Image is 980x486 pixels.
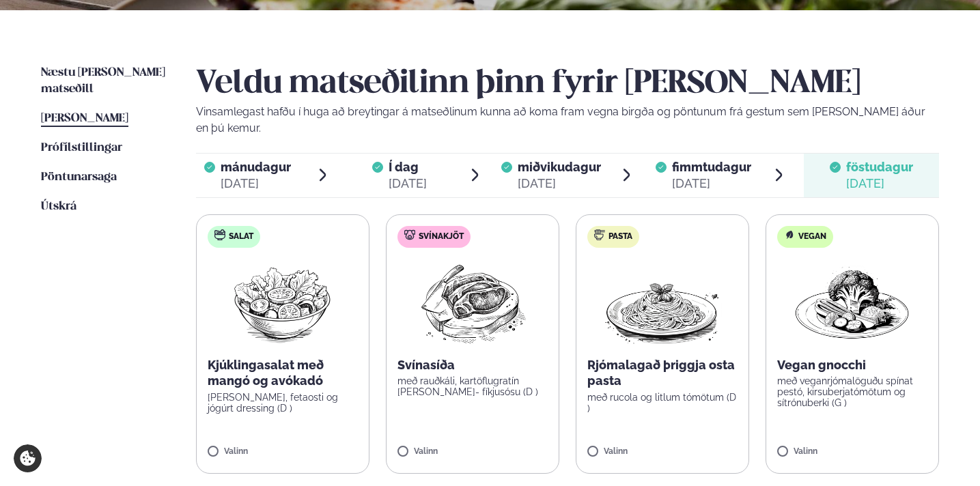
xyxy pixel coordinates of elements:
img: pork.svg [404,229,415,240]
span: Næstu [PERSON_NAME] matseðill [41,67,165,95]
span: Svínakjöt [419,231,464,242]
a: Pöntunarsaga [41,169,117,186]
p: Kjúklingasalat með mangó og avókadó [208,357,358,390]
p: með rucola og litlum tómötum (D ) [587,392,738,414]
p: með veganrjómalöguðu spínat pestó, kirsuberjatómötum og sítrónuberki (G ) [777,375,927,408]
span: Salat [229,231,253,242]
p: Vinsamlegast hafðu í huga að breytingar á matseðlinum kunna að koma fram vegna birgða og pöntunum... [196,104,940,137]
a: Prófílstillingar [41,140,122,156]
p: Vegan gnocchi [777,357,927,373]
span: mánudagur [221,160,291,174]
span: Vegan [798,231,826,242]
img: Vegan.png [792,259,912,346]
div: [DATE] [518,175,601,192]
a: Útskrá [41,199,76,215]
span: Prófílstillingar [41,142,122,154]
div: [DATE] [221,175,291,192]
a: Cookie settings [14,444,42,472]
span: Útskrá [41,201,76,212]
img: pasta.svg [594,229,605,240]
img: Vegan.svg [784,229,795,240]
span: Pöntunarsaga [41,171,117,183]
img: Salad.png [222,259,343,346]
img: salad.svg [214,229,225,240]
span: fimmtudagur [672,160,751,174]
p: [PERSON_NAME], fetaosti og jógúrt dressing (D ) [208,392,358,414]
span: Í dag [389,159,427,175]
p: með rauðkáli, kartöflugratín [PERSON_NAME]- fíkjusósu (D ) [397,375,548,397]
span: [PERSON_NAME] [41,113,128,124]
div: [DATE] [389,175,427,192]
div: [DATE] [846,175,913,192]
span: miðvikudagur [518,160,601,174]
p: Rjómalagað þriggja osta pasta [587,357,738,390]
img: Pork-Meat.png [412,259,533,346]
div: [DATE] [672,175,751,192]
span: föstudagur [846,160,913,174]
span: Pasta [608,231,632,242]
h2: Veldu matseðilinn þinn fyrir [PERSON_NAME] [196,65,940,103]
a: [PERSON_NAME] [41,111,128,127]
p: Svínasíða [397,357,548,373]
a: Næstu [PERSON_NAME] matseðill [41,65,169,98]
img: Spagetti.png [602,259,723,346]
